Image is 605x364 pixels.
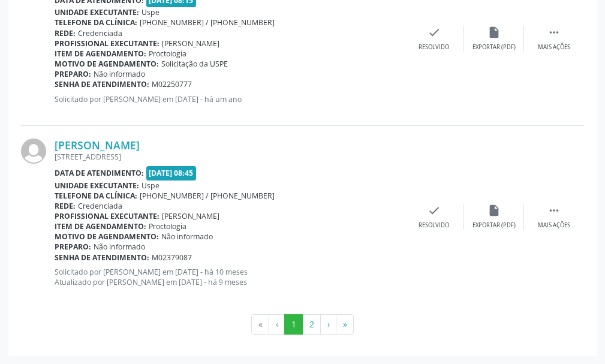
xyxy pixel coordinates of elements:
[78,28,122,38] span: Credenciada
[55,231,159,242] b: Motivo de agendamento:
[152,252,192,263] span: M02379087
[55,38,159,49] b: Profissional executante:
[55,191,137,201] b: Telefone da clínica:
[538,43,570,52] div: Mais ações
[94,69,145,79] span: Não informado
[162,211,219,221] span: [PERSON_NAME]
[161,59,228,69] span: Solicitação da USPE
[55,79,149,89] b: Senha de atendimento:
[149,49,186,59] span: Proctologia
[55,17,137,28] b: Telefone da clínica:
[162,38,219,49] span: [PERSON_NAME]
[94,242,145,252] span: Não informado
[336,314,354,335] button: Go to last page
[428,204,441,217] i: check
[161,231,213,242] span: Não informado
[55,168,144,178] b: Data de atendimento:
[55,28,76,38] b: Rede:
[302,314,321,335] button: Go to page 2
[547,204,561,217] i: 
[140,191,275,201] span: [PHONE_NUMBER] / [PHONE_NUMBER]
[142,181,159,191] span: Uspe
[78,201,122,211] span: Credenciada
[487,26,501,39] i: insert_drive_file
[21,139,46,164] img: img
[55,267,404,287] p: Solicitado por [PERSON_NAME] em [DATE] - há 10 meses Atualizado por [PERSON_NAME] em [DATE] - há ...
[55,242,91,252] b: Preparo:
[487,204,501,217] i: insert_drive_file
[472,43,516,52] div: Exportar (PDF)
[55,59,159,69] b: Motivo de agendamento:
[146,166,197,180] span: [DATE] 08:45
[419,221,449,230] div: Resolvido
[538,221,570,230] div: Mais ações
[419,43,449,52] div: Resolvido
[152,79,192,89] span: M02250777
[55,69,91,79] b: Preparo:
[472,221,516,230] div: Exportar (PDF)
[140,17,275,28] span: [PHONE_NUMBER] / [PHONE_NUMBER]
[284,314,303,335] button: Go to page 1
[55,221,146,231] b: Item de agendamento:
[55,181,139,191] b: Unidade executante:
[149,221,186,231] span: Proctologia
[55,49,146,59] b: Item de agendamento:
[55,7,139,17] b: Unidade executante:
[55,211,159,221] b: Profissional executante:
[142,7,159,17] span: Uspe
[320,314,336,335] button: Go to next page
[428,26,441,39] i: check
[55,201,76,211] b: Rede:
[55,152,404,162] div: [STREET_ADDRESS]
[55,139,140,152] a: [PERSON_NAME]
[55,252,149,263] b: Senha de atendimento:
[547,26,561,39] i: 
[55,94,404,104] p: Solicitado por [PERSON_NAME] em [DATE] - há um ano
[21,314,584,335] ul: Pagination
